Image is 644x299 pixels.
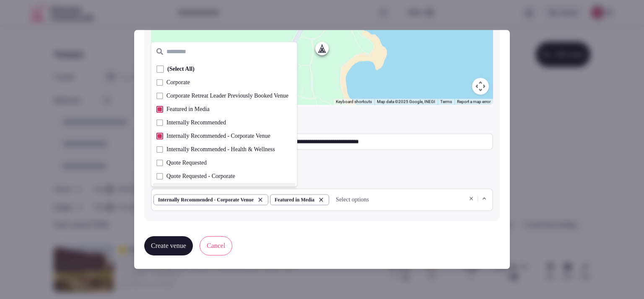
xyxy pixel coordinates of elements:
span: Quote Requested [166,159,207,167]
p: Select all applicable recommended tags [151,173,493,182]
span: Internally Recommended - Health & Wellness [166,145,275,154]
label: Website URL [151,120,493,126]
span: Internally Recommended [166,119,226,127]
div: Suggestions [151,61,297,186]
div: Internally Recommended - Corporate Venue [153,194,268,205]
label: Recommended tags [151,165,493,172]
button: Keyboard shortcuts [336,99,372,105]
span: Map data ©2025 Google, INEGI [377,100,435,104]
span: Select options [336,196,369,204]
span: Corporate Retreat Leader Previously Booked Venue [166,92,288,100]
a: Report a map error [457,100,491,104]
button: Map camera controls [472,78,489,95]
span: Quote Requested - Corporate [166,172,235,180]
div: Featured in Media [270,194,329,205]
span: Internally Recommended - Corporate Venue [166,132,270,140]
span: Quote Requested - Health & Wellness Retreat Leader [166,186,292,194]
button: Internally Recommended - Corporate VenueFeatured in MediaSelect options [151,188,493,211]
button: Cancel [200,236,232,255]
span: Featured in Media [166,105,210,113]
span: Corporate [166,78,190,87]
a: Terms (opens in new tab) [440,100,452,104]
span: (Select All) [167,65,195,73]
button: Create venue [144,236,193,255]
